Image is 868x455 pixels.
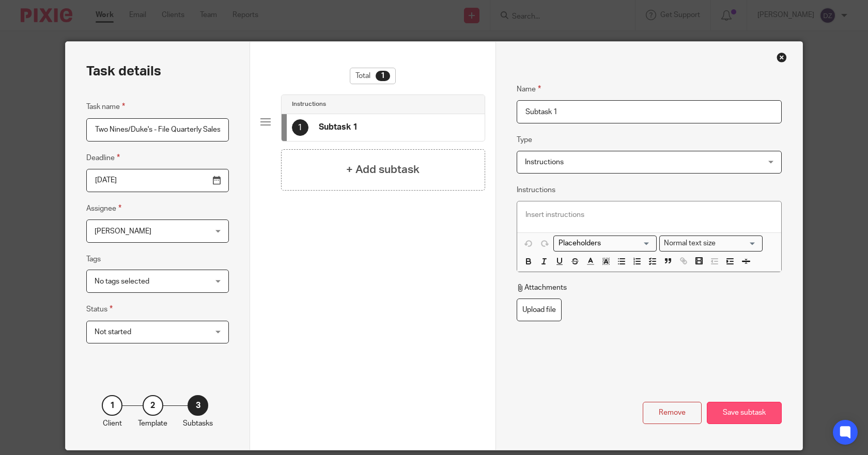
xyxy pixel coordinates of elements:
[517,135,532,145] label: Type
[86,62,161,80] h2: Task details
[86,118,229,142] input: Task name
[643,402,702,424] div: Remove
[86,152,120,164] label: Deadline
[517,83,541,95] label: Name
[350,68,396,84] div: Total
[86,101,125,113] label: Task name
[525,159,564,166] span: Instructions
[86,169,229,192] input: Use the arrow keys to pick a date
[659,236,763,252] div: Search for option
[292,100,326,108] h4: Instructions
[376,71,390,81] div: 1
[95,228,151,235] span: [PERSON_NAME]
[719,238,756,249] input: Search for option
[292,119,308,136] div: 1
[102,395,122,416] div: 1
[553,236,657,252] div: Placeholders
[346,162,420,178] h4: + Add subtask
[517,283,567,293] p: Attachments
[86,303,113,315] label: Status
[103,418,122,429] p: Client
[188,395,208,416] div: 3
[662,238,718,249] span: Normal text size
[95,328,131,336] span: Not started
[138,418,167,429] p: Template
[143,395,163,416] div: 2
[86,254,101,264] label: Tags
[659,236,763,252] div: Text styles
[95,278,149,285] span: No tags selected
[319,122,358,133] h4: Subtask 1
[707,402,782,424] div: Save subtask
[517,185,555,195] label: Instructions
[183,418,213,429] p: Subtasks
[555,238,650,249] input: Search for option
[86,202,121,214] label: Assignee
[517,299,562,322] label: Upload file
[777,52,787,62] div: Close this dialog window
[553,236,657,252] div: Search for option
